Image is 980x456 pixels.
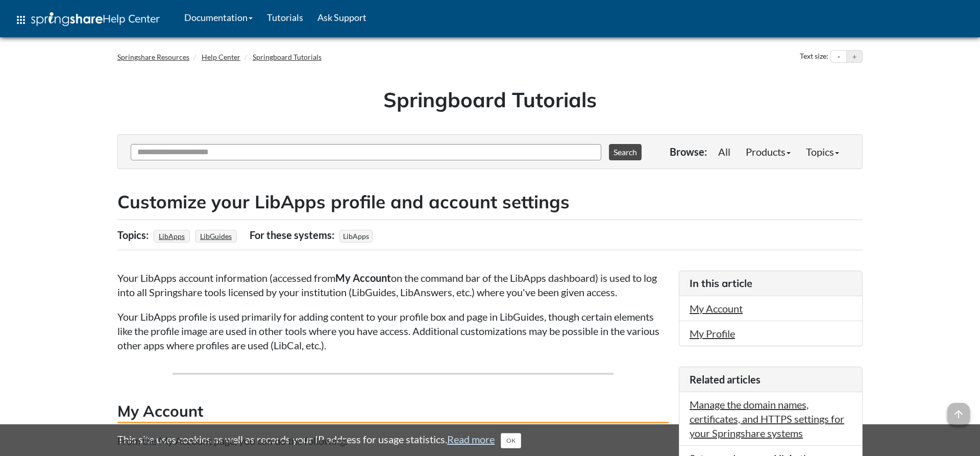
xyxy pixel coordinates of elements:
a: All [710,141,738,162]
button: Increase text size [847,51,862,63]
button: Decrease text size [831,51,846,63]
h3: My Account [117,400,669,423]
p: Browse: [670,145,707,159]
a: arrow_upward [947,404,970,416]
a: My Account [690,302,743,315]
a: LibGuides [199,229,233,244]
a: apps Help Center [8,5,167,35]
a: Topics [798,141,847,162]
span: Help Center [103,12,160,25]
button: Search [609,144,642,160]
a: Springshare Resources [117,53,189,61]
a: Springboard Tutorials [253,53,322,61]
p: Your LibApps account information (accessed from on the command bar of the LibApps dashboard) is u... [117,271,669,299]
strong: My Account [335,272,391,284]
a: My Profile [690,327,735,340]
span: Related articles [690,373,761,386]
a: Ask Support [310,5,374,30]
a: Help Center [202,53,240,61]
a: LibApps [157,229,186,244]
h2: Customize your LibApps profile and account settings [117,189,863,214]
p: From the My Account page, you can do the following: [117,434,669,448]
div: Topics: [117,225,151,245]
h3: In this article [690,276,852,291]
div: For these systems: [250,225,337,245]
span: arrow_upward [947,403,970,425]
a: Tutorials [260,5,310,30]
img: Springshare [31,12,103,26]
div: This site uses cookies as well as records your IP address for usage statistics. [107,432,873,448]
a: Products [738,141,798,162]
a: Manage the domain names, certificates, and HTTPS settings for your Springshare systems [690,398,844,439]
a: Documentation [177,5,260,30]
h1: Springboard Tutorials [125,85,855,114]
p: Your LibApps profile is used primarily for adding content to your profile box and page in LibGuid... [117,309,669,352]
span: apps [15,14,27,26]
span: LibApps [339,230,373,243]
div: Text size: [798,50,830,63]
